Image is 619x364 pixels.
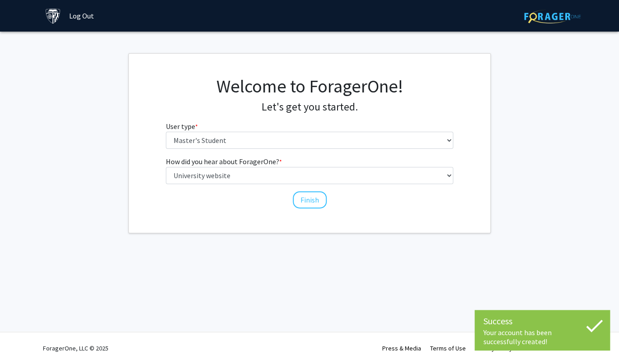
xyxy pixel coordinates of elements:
h1: Welcome to ForagerOne! [166,75,454,97]
iframe: Chat [7,323,38,357]
div: Success [483,314,601,328]
a: Terms of Use [430,344,466,352]
div: ForagerOne, LLC © 2025 [43,332,108,364]
a: Press & Media [382,344,421,352]
label: User type [166,121,198,132]
img: Johns Hopkins University Logo [45,8,61,24]
label: How did you hear about ForagerOne? [166,156,282,167]
img: ForagerOne Logo [524,9,581,23]
button: Finish [293,191,327,208]
div: Your account has been successfully created! [483,328,601,346]
h4: Let's get you started. [166,101,454,114]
